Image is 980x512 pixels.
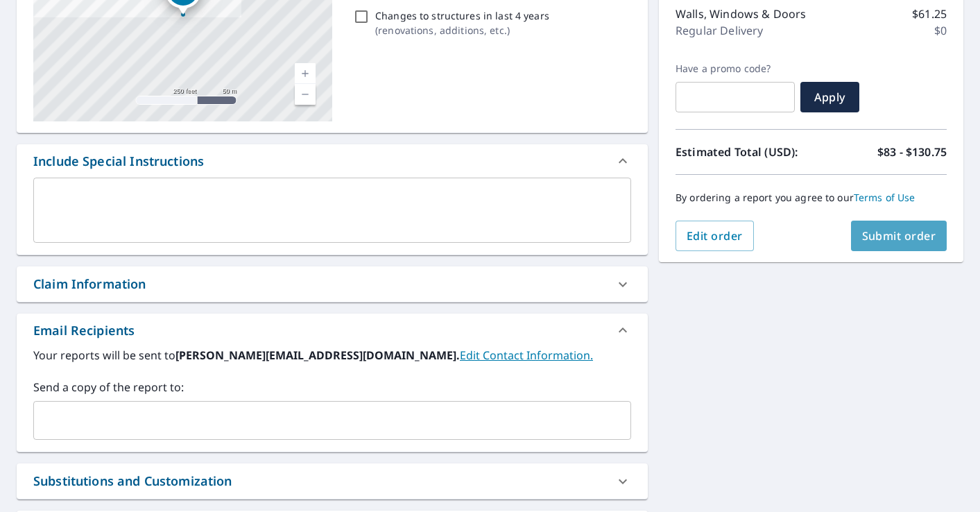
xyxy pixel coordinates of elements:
div: Substitutions and Customization [33,472,232,490]
span: Apply [811,89,848,105]
button: Submit order [851,221,947,251]
a: Terms of Use [854,191,915,204]
p: Walls, Windows & Doors [676,6,806,22]
p: $61.25 [912,6,947,22]
p: Changes to structures in last 4 years [375,8,549,23]
button: Apply [800,82,859,112]
a: Current Level 17, Zoom Out [295,84,316,105]
button: Edit order [676,221,754,251]
div: Claim Information [33,275,146,293]
div: Substitutions and Customization [17,463,648,499]
div: Email Recipients [17,314,648,347]
p: Estimated Total (USD): [676,144,811,160]
label: Have a promo code? [676,62,795,75]
p: Regular Delivery [676,22,763,39]
b: [PERSON_NAME][EMAIL_ADDRESS][DOMAIN_NAME]. [175,348,460,363]
div: Include Special Instructions [33,152,204,171]
span: Submit order [862,228,936,244]
p: $0 [934,22,947,39]
p: ( renovations, additions, etc. ) [375,23,549,37]
div: Email Recipients [33,321,135,340]
div: Claim Information [17,266,648,302]
p: By ordering a report you agree to our [676,191,947,204]
p: $83 - $130.75 [877,144,947,160]
label: Send a copy of the report to: [33,379,631,395]
div: Include Special Instructions [17,144,648,178]
label: Your reports will be sent to [33,347,631,364]
a: EditContactInfo [460,348,593,363]
a: Current Level 17, Zoom In [295,63,316,84]
span: Edit order [687,228,743,244]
